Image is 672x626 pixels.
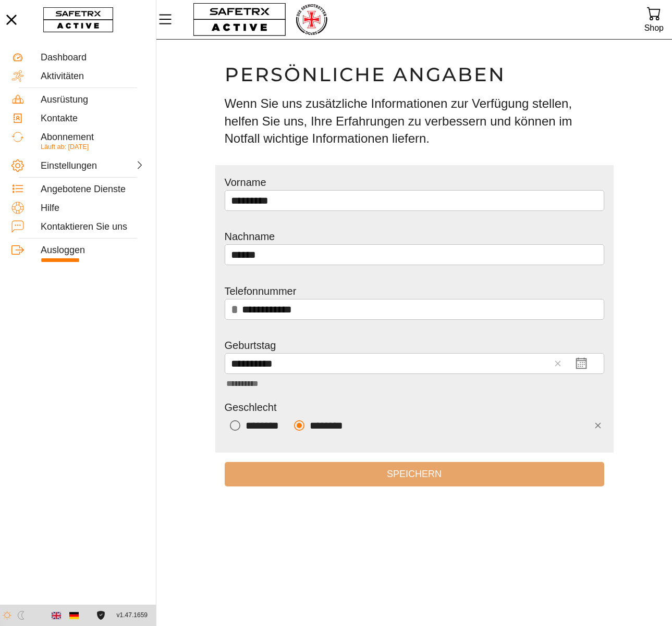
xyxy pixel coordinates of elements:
div: Ausloggen [41,245,144,256]
img: Equipment.svg [11,93,24,106]
img: en.svg [52,611,61,620]
button: German [65,607,83,624]
div: Ausrüstung [41,94,144,106]
div: Shop [644,21,664,35]
label: Nachname [225,231,275,242]
img: Subscription.svg [11,131,24,143]
label: Geschlecht [225,402,277,413]
div: Abonnement [41,132,144,143]
button: MenÜ [156,8,182,30]
div: Kontakte [41,113,144,124]
button: English [47,607,65,624]
h1: Persönliche Angaben [225,62,604,86]
img: ModeLight.svg [3,611,11,620]
img: Activities.svg [11,70,24,82]
img: de.svg [69,611,79,620]
div: Weiblich [225,415,285,436]
button: v1.47.1659 [111,607,154,624]
a: Lizenzvereinbarung [94,611,108,620]
span: v1.47.1659 [117,610,148,621]
span: Speichern [233,466,596,482]
label: Telefonnummer [225,285,297,297]
div: Einstellungen [41,160,91,172]
div: Angebotene Dienste [41,184,144,195]
div: Hilfe [41,203,144,214]
img: ModeDark.svg [17,611,26,620]
span: Läuft ab: [DATE] [41,143,89,151]
div: Dashboard [41,52,144,64]
div: Männlich [289,415,352,436]
div: Kontaktieren Sie uns [41,221,144,233]
img: RescueLogo.png [295,3,328,36]
h3: Wenn Sie uns zusätzliche Informationen zur Verfügung stellen, helfen Sie uns, Ihre Erfahrungen zu... [225,95,604,147]
label: Vorname [225,177,266,188]
div: Aktivitäten [41,71,144,82]
img: ContactUs.svg [11,220,24,233]
img: Help.svg [11,202,24,214]
button: Speichern [225,462,604,486]
label: Geburtstag [225,340,276,351]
